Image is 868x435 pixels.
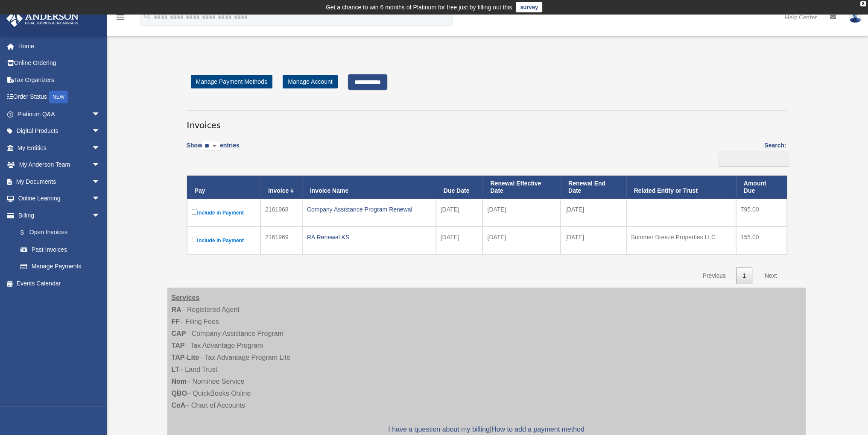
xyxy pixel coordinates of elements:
a: My Anderson Teamarrow_drop_down [6,156,113,173]
label: Search: [715,140,786,167]
div: Company Assistance Program Renewal [307,203,431,215]
div: NEW [49,91,68,103]
strong: RA [172,306,181,313]
a: survey [516,2,542,12]
a: My Documentsarrow_drop_down [6,173,113,190]
i: search [143,12,152,21]
td: 2161968 [260,199,302,226]
span: arrow_drop_down [92,106,109,123]
span: arrow_drop_down [92,173,109,191]
td: [DATE] [561,226,626,254]
td: [DATE] [561,199,626,226]
th: Due Date: activate to sort column ascending [436,176,483,199]
a: Manage Payment Methods [191,75,272,88]
th: Pay: activate to sort column descending [187,176,260,199]
label: Include in Payment [192,207,256,218]
a: Events Calendar [6,275,113,292]
strong: FF [172,318,180,325]
a: Past Invoices [12,241,109,258]
a: My Entitiesarrow_drop_down [6,139,113,156]
span: arrow_drop_down [92,139,109,157]
span: arrow_drop_down [92,156,109,174]
td: [DATE] [482,199,561,226]
a: menu [115,15,126,22]
td: [DATE] [482,226,561,254]
a: Manage Account [283,75,337,88]
th: Renewal End Date: activate to sort column ascending [561,176,626,199]
strong: CoA [172,402,186,409]
div: RA Renewal KS [307,231,431,243]
a: Next [758,267,783,285]
a: How to add a payment method [491,426,585,433]
a: Online Learningarrow_drop_down [6,190,113,207]
strong: CAP [172,330,186,337]
span: $ [25,227,29,238]
strong: TAP-Lite [172,354,199,361]
a: $Open Invoices [12,224,105,241]
input: Search: [718,151,789,167]
a: Tax Organizers [6,71,113,88]
a: Online Ordering [6,55,113,72]
label: Include in Payment [192,235,256,246]
strong: TAP [172,342,185,349]
th: Renewal Effective Date: activate to sort column ascending [482,176,561,199]
strong: Nom [172,378,187,385]
a: I have a question about my billing [388,426,489,433]
h3: Invoices [187,110,786,132]
img: Anderson Advisors Platinum Portal [4,10,81,27]
a: 1 [736,267,752,285]
a: Order StatusNEW [6,88,113,106]
select: Showentries [202,141,220,151]
input: Include in Payment [192,209,197,215]
div: Get a chance to win 6 months of Platinum for free just by filling out this [326,2,512,12]
a: Home [6,38,113,55]
td: [DATE] [436,226,483,254]
a: Manage Payments [12,258,109,275]
img: User Pic [849,11,862,23]
a: Platinum Q&Aarrow_drop_down [6,106,113,123]
label: Show entries [187,140,240,160]
td: 2161969 [260,226,302,254]
th: Related Entity or Trust: activate to sort column ascending [626,176,736,199]
strong: LT [172,366,179,373]
td: Summer Breeze Properties LLC [626,226,736,254]
td: 795.00 [736,199,787,226]
span: arrow_drop_down [92,190,109,208]
th: Amount Due: activate to sort column ascending [736,176,787,199]
strong: QBO [172,390,187,397]
a: Billingarrow_drop_down [6,207,109,224]
input: Include in Payment [192,237,197,242]
span: arrow_drop_down [92,123,109,140]
td: [DATE] [436,199,483,226]
td: 155.00 [736,226,787,254]
a: Previous [696,267,732,285]
strong: Services [172,294,200,301]
th: Invoice #: activate to sort column ascending [260,176,302,199]
div: close [860,1,866,6]
i: menu [115,12,126,22]
th: Invoice Name: activate to sort column ascending [302,176,436,199]
span: arrow_drop_down [92,207,109,224]
a: Digital Productsarrow_drop_down [6,123,113,140]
